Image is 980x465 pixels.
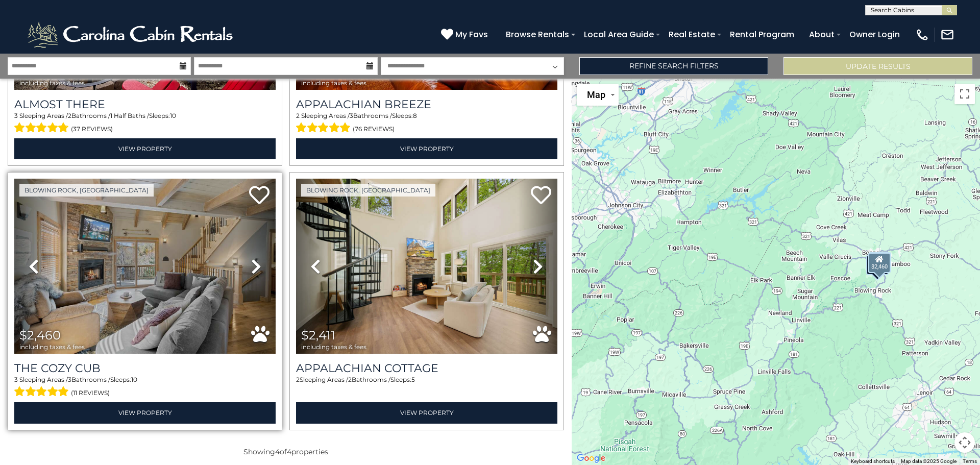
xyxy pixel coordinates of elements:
span: 4 [275,447,280,456]
span: Map data ©2025 Google [901,458,957,464]
a: Real Estate [664,26,720,43]
a: My Favs [441,28,491,41]
span: 1 Half Baths / [110,112,149,119]
span: Map [587,89,605,100]
span: (11 reviews) [71,386,110,400]
span: 10 [170,112,176,119]
a: Blowing Rock, [GEOGRAPHIC_DATA] [19,184,154,197]
button: Change map style [577,84,619,106]
span: (76 reviews) [353,123,395,136]
span: 5 [411,376,415,383]
button: Map camera controls [954,432,975,453]
p: Showing of properties [8,447,564,457]
div: $2,530 [869,252,891,272]
a: Refine Search Filters [579,57,768,75]
a: The Cozy Cub [14,361,276,375]
div: Sleeping Areas / Bathrooms / Sleeps: [14,111,276,136]
a: Owner Login [844,26,905,43]
div: Sleeping Areas / Bathrooms / Sleeps: [296,111,557,136]
img: thumbnail_168625182.jpeg [296,179,557,354]
div: Sleeping Areas / Bathrooms / Sleeps: [14,375,276,400]
span: 2 [296,112,300,119]
span: 3 [14,376,18,383]
span: 2 [348,376,352,383]
a: Blowing Rock, [GEOGRAPHIC_DATA] [301,184,435,197]
img: thumbnail_163278850.jpeg [14,179,276,354]
span: $2,411 [301,328,335,342]
span: including taxes & fees [301,344,366,350]
span: 2 [296,376,300,383]
a: View Property [296,138,557,159]
div: $2,418 [866,255,889,275]
button: Update Results [783,57,972,75]
a: Open this area in Google Maps (opens a new window) [574,452,608,465]
a: View Property [296,402,557,423]
a: Add to favorites [531,185,551,207]
img: White-1-2.png [26,19,237,50]
a: Rental Program [725,26,799,43]
span: 3 [68,376,71,383]
span: 8 [413,112,417,119]
a: Almost There [14,97,276,111]
span: 2 [68,112,71,119]
span: 4 [287,447,291,456]
span: including taxes & fees [19,344,85,350]
span: 3 [350,112,353,119]
span: 3 [14,112,18,119]
a: Appalachian Breeze [296,97,557,111]
img: phone-regular-white.png [915,28,929,42]
span: (37 reviews) [71,123,113,136]
a: About [804,26,840,43]
a: Local Area Guide [579,26,659,43]
img: Google [574,452,608,465]
a: View Property [14,138,276,159]
span: 10 [131,376,137,383]
a: Terms [963,458,977,464]
img: mail-regular-white.png [940,28,954,42]
button: Toggle fullscreen view [954,84,975,104]
span: including taxes & fees [301,80,366,86]
span: $2,460 [19,328,61,342]
button: Keyboard shortcuts [851,458,895,465]
div: $2,460 [868,252,891,273]
span: including taxes & fees [19,80,85,86]
a: View Property [14,402,276,423]
a: Add to favorites [249,185,269,207]
a: Browse Rentals [501,26,574,43]
a: Appalachian Cottage [296,361,557,375]
div: Sleeping Areas / Bathrooms / Sleeps: [296,375,557,400]
span: My Favs [455,28,488,41]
